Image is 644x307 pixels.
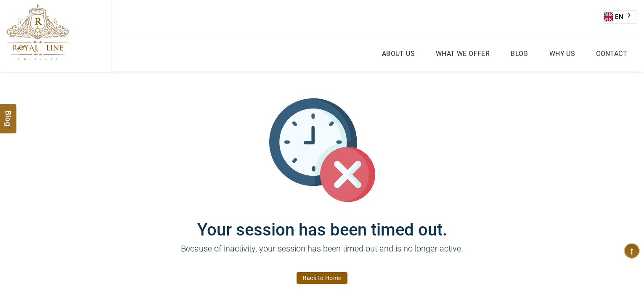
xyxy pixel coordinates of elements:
[594,48,629,60] a: Contact
[3,110,14,117] span: Blog
[604,10,636,24] aside: Language selected: English
[269,97,375,203] img: session_time_out.svg
[297,272,348,284] a: Back to Home
[434,48,492,60] a: What we Offer
[509,48,530,60] a: Blog
[380,48,417,60] a: About Us
[6,4,69,61] img: The Royal Line Holidays
[70,242,575,267] p: Because of inactivity, your session has been timed out and is no longer active.
[604,11,636,23] a: EN
[604,10,636,24] div: Language
[70,203,575,240] h1: Your session has been timed out.
[547,48,577,60] a: Why Us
